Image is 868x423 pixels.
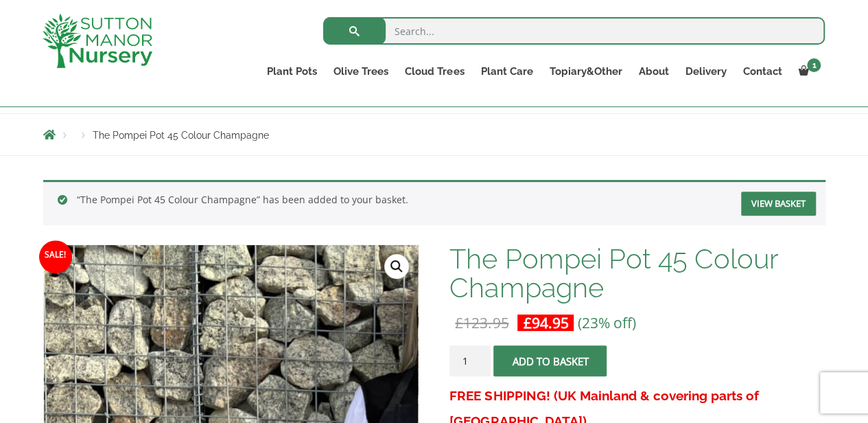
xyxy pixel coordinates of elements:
[43,14,152,68] img: logo
[807,58,821,72] span: 1
[741,192,816,216] a: View basket
[325,62,397,81] a: Olive Trees
[43,180,825,225] div: “The Pompei Pot 45 Colour Champagne” has been added to your basket.
[323,17,825,45] input: Search...
[455,313,463,332] span: £
[577,313,635,332] span: (23% off)
[790,62,825,81] a: 1
[493,345,607,376] button: Add to basket
[630,62,677,81] a: About
[734,62,790,81] a: Contact
[93,130,269,141] span: The Pompei Pot 45 Colour Champagne
[449,345,491,376] input: Product quantity
[397,62,472,81] a: Cloud Trees
[523,313,531,332] span: £
[43,129,825,140] nav: Breadcrumbs
[384,254,409,279] a: View full-screen image gallery
[677,62,734,81] a: Delivery
[39,240,72,273] span: Sale!
[259,62,325,81] a: Plant Pots
[523,313,568,332] bdi: 94.95
[449,244,825,302] h1: The Pompei Pot 45 Colour Champagne
[472,62,541,81] a: Plant Care
[541,62,630,81] a: Topiary&Other
[455,313,508,332] bdi: 123.95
